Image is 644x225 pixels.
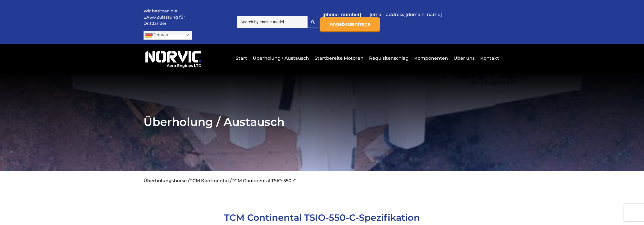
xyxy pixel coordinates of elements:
[320,17,380,32] a: Angebotsanfrage
[413,51,449,65] a: Komponenten
[452,51,476,65] a: Über uns
[479,51,499,65] a: Kontakt
[145,32,152,39] img: de
[144,212,500,223] h1: TCM Continental TSIO-550-C-Spezifikation
[234,51,249,65] a: Start
[190,178,232,183] a: TCM Kontinental /
[251,51,310,65] a: Überholung / Austausch
[367,8,445,21] a: [EMAIL_ADDRESS][DOMAIN_NAME]
[368,51,410,65] a: Requisitenschlag
[232,178,297,183] li: TCM Continental TSIO-550-C
[144,8,186,26] p: Wir besitzen die EASA-Zulassung für Drittländer
[144,48,203,68] img: Norvic Aero Engines-Logo
[320,8,364,21] a: [PHONE_NUMBER]
[237,16,307,28] input: Search by engine model…
[144,178,190,183] a: Überholungsbörse /
[313,51,365,65] a: Startbereite Motoren
[144,115,500,129] h2: Überholung / Austausch
[144,31,192,40] a: German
